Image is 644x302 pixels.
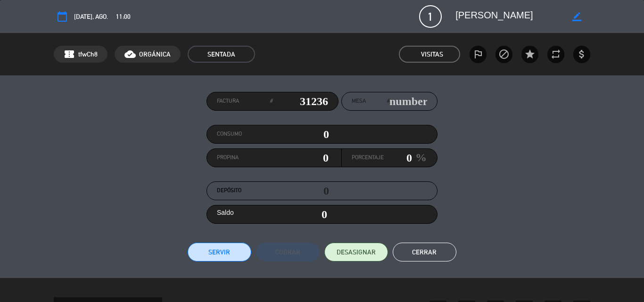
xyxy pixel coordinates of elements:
[217,186,273,196] label: Depósito
[78,49,98,60] span: tfwCh8
[393,243,456,261] button: Cerrar
[421,49,443,60] em: Visitas
[498,49,510,60] i: block
[270,97,272,106] em: #
[337,247,376,257] span: DESASIGNAR
[272,151,329,165] input: 0
[472,49,484,60] i: outlined_flag
[217,153,273,163] label: Propina
[384,151,412,165] input: 0
[524,49,536,60] i: star
[57,11,68,22] i: calendar_today
[217,207,234,218] label: Saldo
[188,46,255,63] span: SENTADA
[576,49,587,60] i: attach_money
[188,243,251,261] button: Servir
[572,12,581,21] i: border_color
[419,5,442,28] span: 1
[217,130,273,139] label: Consumo
[54,8,71,25] button: calendar_today
[412,148,427,167] em: %
[139,49,171,60] span: ORGÁNICA
[217,97,272,106] label: Factura
[124,49,136,60] i: cloud_done
[387,97,389,106] em: #
[324,243,388,261] button: DESASIGNAR
[389,94,427,108] input: number
[550,49,561,60] i: repeat
[352,97,366,106] span: Mesa
[74,11,108,22] span: [DATE], ago.
[272,94,328,108] input: 0
[64,49,75,60] span: confirmation_number
[273,127,329,141] input: 0
[116,11,131,22] span: 11:00
[256,243,320,261] button: Cobrar
[352,153,384,163] label: Porcentaje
